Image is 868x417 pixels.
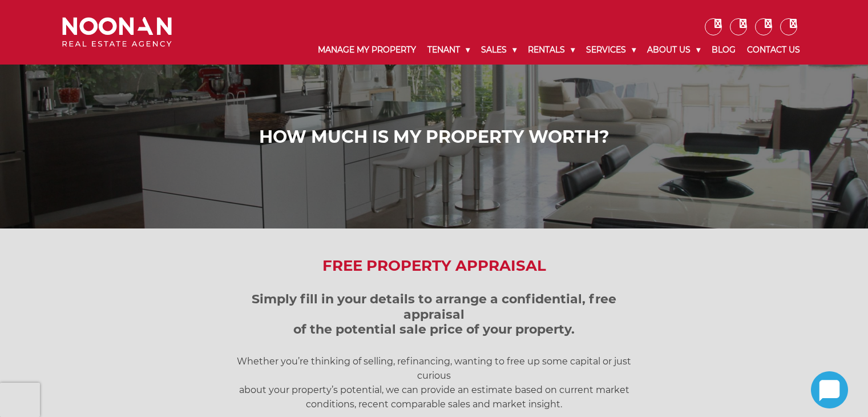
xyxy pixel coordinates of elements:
[65,127,803,147] h1: How Much is My Property Worth?
[706,35,741,65] a: Blog
[312,35,422,65] a: Manage My Property
[580,35,641,65] a: Services
[422,35,475,65] a: Tenant
[522,35,580,65] a: Rentals
[641,35,706,65] a: About Us
[54,257,814,275] h2: Free Property Appraisal
[475,35,522,65] a: Sales
[62,17,172,47] img: Noonan Real Estate Agency
[220,354,648,411] p: Whether you’re thinking of selling, refinancing, wanting to free up some capital or just curious ...
[220,292,648,337] h3: Simply fill in your details to arrange a confidential, free appraisal of the potential sale price...
[741,35,806,65] a: Contact Us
